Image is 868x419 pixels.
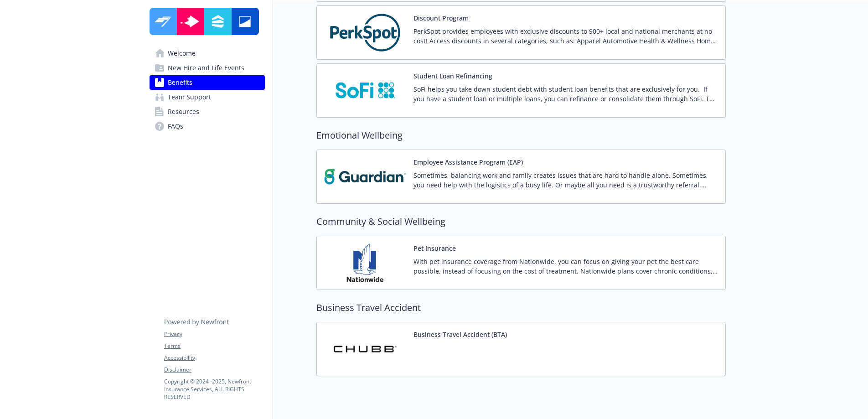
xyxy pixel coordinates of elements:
[150,75,265,90] a: Benefits
[168,119,183,134] span: FAQs
[324,71,406,110] img: SoFi carrier logo
[164,342,264,350] a: Terms
[150,46,265,61] a: Welcome
[150,90,265,104] a: Team Support
[164,366,264,374] a: Disclaimer
[164,378,264,401] p: Copyright © 2024 - 2025 , Newfront Insurance Services, ALL RIGHTS RESERVED
[413,330,507,339] button: Business Travel Accident (BTA)
[413,157,523,167] button: Employee Assistance Program (EAP)
[150,61,265,75] a: New Hire and Life Events
[413,243,456,253] button: Pet Insurance
[316,301,726,315] h2: Business Travel Accident
[150,119,265,134] a: FAQs
[164,354,264,362] a: Accessibility
[324,330,406,368] img: Chubb Insurance Company carrier logo
[413,171,718,190] p: Sometimes, balancing work and family creates issues that are hard to handle alone. Sometimes, you...
[316,129,726,142] h2: Emotional Wellbeing
[324,13,406,52] img: PerkSpot carrier logo
[168,61,244,75] span: New Hire and Life Events
[413,26,718,46] p: PerkSpot provides employees with exclusive discounts to 900+ local and national merchants at no c...
[168,75,192,90] span: Benefits
[413,84,718,103] p: SoFi helps you take down student debt with student loan benefits that are exclusively for you. If...
[413,257,718,276] p: With pet insurance coverage from Nationwide, you can focus on giving your pet the best care possi...
[164,330,264,338] a: Privacy
[168,90,211,104] span: Team Support
[150,104,265,119] a: Resources
[413,71,492,81] button: Student Loan Refinancing
[413,13,469,23] button: Discount Program
[324,157,406,196] img: Guardian carrier logo
[168,104,199,119] span: Resources
[168,46,196,61] span: Welcome
[316,215,726,228] h2: Community & Social Wellbeing
[324,243,406,282] img: Nationwide Pet Insurance carrier logo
